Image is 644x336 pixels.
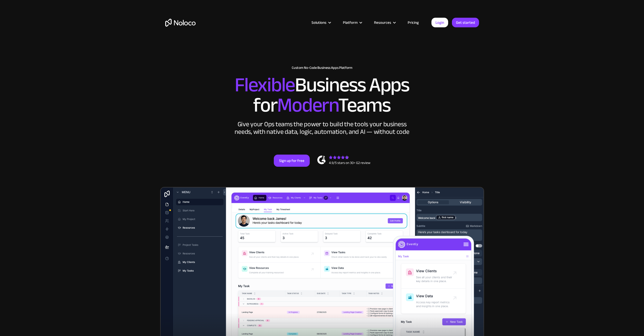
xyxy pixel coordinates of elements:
a: Login [431,18,448,27]
a: Get started [452,18,479,27]
h2: Business Apps for Teams [165,75,479,115]
div: Solutions [311,19,326,26]
div: Solutions [305,19,337,26]
div: Resources [374,19,391,26]
div: Platform [343,19,358,26]
a: home [165,19,196,27]
span: Modern [277,86,338,124]
div: Give your Ops teams the power to build the tools your business needs, with native data, logic, au... [234,120,411,136]
a: Sign up for free [274,155,310,167]
span: Flexible [235,66,295,104]
a: Pricing [401,19,425,26]
div: Resources [368,19,401,26]
div: Platform [337,19,368,26]
h1: Custom No-Code Business Apps Platform [165,66,479,70]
